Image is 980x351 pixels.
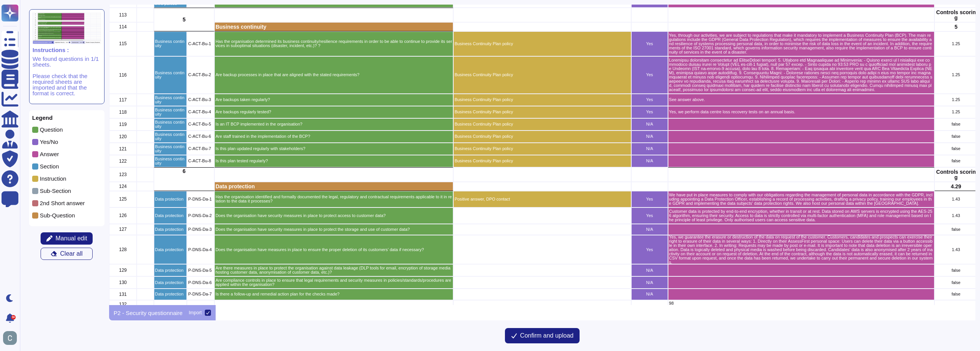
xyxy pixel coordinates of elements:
p: Sub-Question [40,212,75,218]
p: false [935,281,976,285]
p: Business continuity [216,24,452,29]
p: Business Continuity Plan policy [454,98,630,102]
p: Has the organisation identified and formally documented the legal, regulatory and contractual req... [216,195,452,203]
p: P-DNS-Da-1 [188,197,213,201]
p: 2nd Short answer [40,200,85,206]
p: N/A [632,227,666,232]
p: Are backups taken regularly? [216,98,452,102]
p: Are there measures in place to protect the organisation against data leakage (DLP tools for email... [216,266,452,274]
div: 126 [109,207,137,224]
img: user [3,331,17,345]
p: Business continuity [155,157,186,165]
p: 1.43 [935,248,976,252]
p: Controls scoring [935,169,976,180]
p: Is this plan updated regularly with stakeholders? [216,147,452,151]
p: P-DNS-Da-6 [188,281,213,285]
p: 1.25 [935,42,976,46]
p: Business continuity [155,96,186,104]
div: 131 [109,289,137,300]
p: Business Continuity Plan policy [454,159,630,163]
p: Business Continuity Plan policy [454,134,630,139]
div: 127 [109,224,137,235]
p: C-ACT-Bu-5 [188,122,213,126]
button: user [2,330,22,346]
p: Instruction [40,176,66,181]
span: Confirm and upload [520,333,574,339]
p: Yes, through our activities, we are subject to regulations that make it mandatory to implement a ... [669,33,933,54]
p: Has the organisation determined its business continuity/resilience requirements in order to be ab... [216,39,452,48]
p: Answer [40,151,59,157]
p: P-DNS-Da-2 [188,214,213,218]
p: Is there a follow-up and remedial action plan for the checks made? [216,292,452,296]
p: N/A [632,147,666,151]
p: 1.43 [935,197,976,201]
span: Manual edit [56,235,87,242]
p: C-ACT-Bu-8 [188,159,213,163]
p: Data protection [155,227,186,232]
div: 122 [109,155,137,167]
p: Does the organisation have security measures in place to protect access to customer data? [216,214,452,218]
p: Yes [632,42,666,46]
p: P2 - Security questionnaire [114,310,183,316]
p: Yes, we guarantee the erasure or destruction of the data on request of the customer. Customers, c... [669,235,933,264]
p: Yes [632,197,666,201]
p: Business continuity [155,132,186,141]
div: 114 [109,22,137,31]
p: false [935,159,976,163]
span: Clear all [60,251,83,257]
p: false [935,147,976,151]
div: 120 [109,131,137,143]
p: false [935,292,976,296]
p: Yes/No [40,139,58,145]
p: P-DNS-Da-4 [188,248,213,252]
div: 9+ [11,315,16,320]
p: C-ACT-Bu-1 [188,42,213,46]
p: Business continuity [155,39,186,48]
p: 1.43 [935,214,976,218]
p: Are staff trained in the implementation of the BCP? [216,134,452,139]
div: 118 [109,106,137,118]
p: Are backup processes in place that are aligned with the stated requirements? [216,73,452,77]
p: C-ACT-Bu-6 [188,134,213,139]
p: false [935,122,976,126]
p: Are backups regularly tested? [216,110,452,114]
div: 125 [109,191,137,207]
p: Yes [632,248,666,252]
button: Manual edit [41,232,93,245]
img: instruction [33,13,101,44]
p: N/A [632,268,666,273]
div: grid [109,5,975,305]
p: Is this plan tested regularly? [216,159,452,163]
p: Business continuity [155,145,186,153]
p: Business Continuity Plan policy [454,122,630,126]
div: 129 [109,264,137,276]
p: N/A [632,122,666,126]
p: false [935,268,976,273]
p: 5 [935,24,976,29]
p: C-ACT-Bu-2 [188,73,213,77]
p: C-ACT-Bu-7 [188,147,213,151]
p: Data protection [155,268,186,273]
p: We have put in place measures to comply with our obligations regarding the management of personal... [669,193,933,206]
button: Confirm and upload [505,328,580,343]
div: Import [189,310,202,315]
p: C-ACT-Bu-3 [188,98,213,102]
div: 116 [109,56,137,94]
p: 1.25 [935,110,976,114]
p: Yes [632,214,666,218]
p: 98 [669,301,933,305]
p: Loremipsu dolorsitam consectetur ad ElitseDdoei tempori: 5. Utlabore etd Magnaaliquae ad Minimven... [669,58,933,92]
p: false [935,227,976,232]
p: 6 [155,168,213,174]
p: Data protection [155,214,186,218]
div: 113 [109,8,137,22]
p: P-DNS-Da-5 [188,268,213,273]
p: Are compliance controls in place to ensure that legal requirements and security measures in polic... [216,278,452,287]
p: 1.25 [935,73,976,77]
p: N/A [632,159,666,163]
p: 5 [155,17,213,22]
p: We found questions in 1/1 sheets. Please check that the required sheets are imported and that the... [33,56,101,96]
div: 128 [109,235,137,264]
p: N/A [632,134,666,139]
p: Business Continuity Plan policy [454,110,630,114]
